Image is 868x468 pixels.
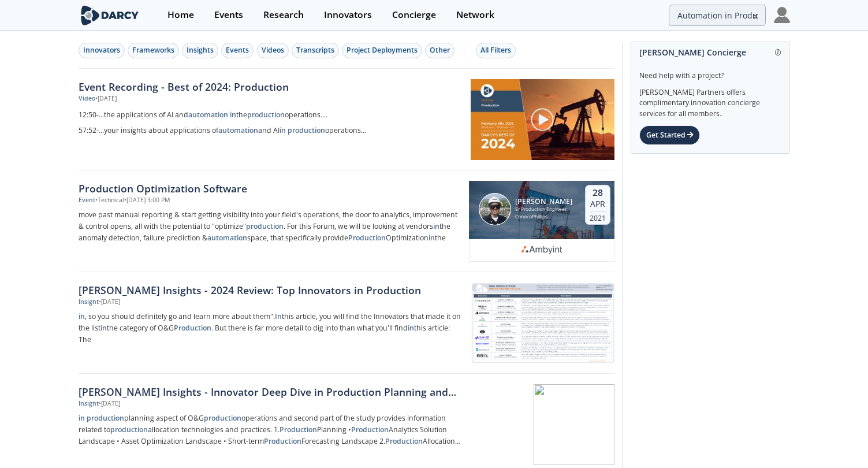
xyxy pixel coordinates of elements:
div: • [DATE] [99,399,120,408]
button: Project Deployments [342,43,422,58]
div: Video [79,94,95,103]
button: Events [221,43,254,58]
strong: Production [280,425,317,434]
div: Events [226,45,249,55]
button: Insights [182,43,218,58]
p: move past manual reporting & start getting visibility into your field's operations, the door to a... [79,209,461,244]
div: Research [263,10,304,20]
div: 2021 [590,211,606,222]
div: Frameworks [132,45,174,55]
a: 12:50-...the applications of AI andautomation intheproductionoperations.... [79,107,463,123]
p: , so you should definitely go and learn more about them". this article, you will find the Innovat... [79,311,461,346]
strong: Production [264,436,301,446]
strong: production [247,110,285,120]
strong: automation [218,125,258,135]
div: Get Started [639,125,700,145]
div: Home [167,10,194,20]
button: Innovators [79,43,125,58]
div: Transcripts [296,45,334,55]
div: • Technical • [DATE] 3:00 PM [95,196,170,205]
a: [PERSON_NAME] Insights - 2024 Review: Top Innovators in Production Insight •[DATE] in, so you sho... [79,272,614,374]
img: Profile [774,7,790,23]
div: [PERSON_NAME] Insights - 2024 Review: Top Innovators in Production [79,283,461,298]
strong: production [110,425,148,434]
div: Concierge [392,10,436,20]
div: • [DATE] [99,298,120,307]
strong: in [408,323,414,333]
div: Videos [262,45,284,55]
button: Transcripts [292,43,339,58]
div: 28 [590,187,606,199]
div: ConocoPhillips [515,213,572,221]
img: 1620327316604-Ambyint_Logo_Color1.png [521,243,562,257]
strong: production [246,221,284,231]
strong: in [433,221,439,231]
div: Apr [590,199,606,209]
img: information.svg [775,49,781,55]
div: Production Optimization Software [79,181,461,196]
p: planning aspect of O&G operations and second part of the study provides information related to al... [79,413,461,447]
div: Project Deployments [347,45,418,55]
div: [PERSON_NAME] [515,198,572,206]
div: [PERSON_NAME] Partners offers complimentary innovation concierge services for all members. [639,81,781,119]
iframe: chat widget [819,422,856,456]
div: Innovators [324,10,372,20]
div: Other [430,45,450,55]
div: Events [214,10,243,20]
div: [PERSON_NAME] Insights - Innovator Deep Dive in Production Planning and Allocation [79,384,461,399]
strong: Production [174,323,211,333]
div: All Filters [480,45,511,55]
strong: Production [348,233,386,243]
strong: in [429,233,435,243]
div: Innovators [83,45,120,55]
div: Insight [79,298,99,307]
strong: production [87,413,124,423]
strong: Production [351,425,389,434]
strong: in [280,125,286,135]
img: Zach Awny [479,193,511,225]
strong: production [288,125,325,135]
strong: automation [188,110,228,120]
img: logo-wide.svg [79,5,141,25]
img: play-chapters-gray.svg [530,107,554,132]
div: Network [456,10,494,20]
strong: in [79,311,85,321]
div: Sr Production Engineer [515,206,572,213]
strong: automation [207,233,247,243]
button: All Filters [476,43,516,58]
div: Insights [187,45,214,55]
button: Other [425,43,455,58]
a: Production Optimization Software Event •Technical•[DATE] 3:00 PM move past manual reporting & sta... [79,170,614,272]
input: Advanced Search [669,5,766,26]
strong: in [100,323,107,333]
strong: in [230,110,236,120]
strong: production [204,413,241,423]
strong: in [79,413,85,423]
button: Videos [257,43,289,58]
div: • [DATE] [95,94,117,103]
a: 57:52-...your insights about applications ofautomationand AIin productionoperations... [79,123,463,139]
strong: Production [385,436,423,446]
div: [PERSON_NAME] Concierge [639,42,781,62]
div: Event [79,196,95,205]
a: Event Recording - Best of 2024: Production [79,79,463,94]
strong: In [275,311,282,321]
div: Need help with a project? [639,62,781,81]
button: Frameworks [128,43,179,58]
div: Insight [79,399,99,408]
